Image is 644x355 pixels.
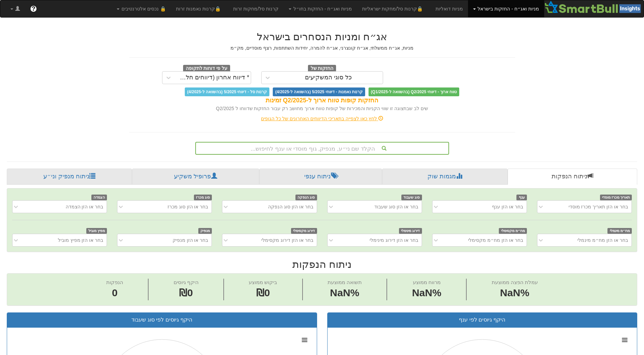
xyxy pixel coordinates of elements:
[382,169,508,185] a: מגמות שוק
[333,316,632,324] div: היקף גיוסים לפי ענף
[132,169,259,185] a: פרופיל משקיע
[492,203,523,210] div: בחר או הזן ענף
[374,203,418,210] div: בחר או הזן סוג שעבוד
[492,286,538,300] span: NaN%
[249,279,277,285] span: ביקוש ממוצע
[468,0,544,17] a: מניות ואג״ח - החזקות בישראל
[399,228,422,234] span: דירוג מינימלי
[291,228,317,234] span: דירוג מקסימלי
[106,279,123,285] span: הנפקות
[370,237,418,244] div: בחר או הזן דירוג מינימלי
[171,0,228,17] a: 🔒קרנות נאמנות זרות
[468,237,523,244] div: בחר או הזן מח״מ מקסימלי
[295,195,317,200] span: סוג הנפקה
[185,87,269,96] span: קרנות סל - דיווחי 5/2025 (בהשוואה ל-4/2025)
[106,286,123,300] span: 0
[86,228,107,234] span: מפיץ מוביל
[273,87,365,96] span: קרנות נאמנות - דיווחי 5/2025 (בהשוואה ל-4/2025)
[256,287,270,298] span: ₪0
[58,237,104,244] div: בחר או הזן מפיץ מוביל
[492,279,538,285] span: עמלת הפצה ממוצעת
[259,169,382,185] a: ניתוח ענפי
[357,0,430,17] a: 🔒קרנות סל/מחקות ישראליות
[91,195,107,200] span: הצמדה
[328,286,362,300] span: NaN%
[577,237,628,244] div: בחר או הזן מח״מ מינמלי
[198,228,212,234] span: מנפיק
[196,143,448,154] div: הקלד שם ני״ע, מנפיק, גוף מוסדי או ענף לחיפוש...
[112,0,171,17] a: 🔒 נכסים אלטרנטיבים
[66,203,104,210] div: בחר או הזן הצמדה
[228,0,284,17] a: קרנות סל/מחקות זרות
[369,87,459,96] span: טווח ארוך - דיווחי Q2/2025 (בהשוואה ל-Q1/2025)
[544,0,644,14] img: Smartbull
[176,74,249,81] div: * דיווח אחרון (דיווחים חלקיים)
[516,195,527,200] span: ענף
[129,96,515,105] div: החזקות קופות טווח ארוך ל-Q2/2025 זמינות
[7,169,132,185] a: ניתוח מנפיק וני״ע
[173,237,208,244] div: בחר או הזן מנפיק
[174,279,199,285] span: היקף גיוסים
[401,195,422,200] span: סוג שעבוד
[328,279,362,285] span: תשואה ממוצעת
[508,169,637,185] a: ניתוח הנפקות
[129,31,515,42] h2: אג״ח ומניות הנסחרים בישראל
[129,105,515,112] div: שים לב שבתצוגה זו שווי הקניות והמכירות של קופות טווח ארוך מחושב רק עבור החזקות שדווחו ל Q2/2025
[25,0,42,17] a: ?
[183,65,230,72] span: על פי דוחות לתקופה
[284,0,357,17] a: מניות ואג״ח - החזקות בחו״ל
[308,65,336,72] span: החזקות של
[413,279,441,285] span: מרווח ממוצע
[430,0,468,17] a: מניות דואליות
[499,228,527,234] span: מח״מ מקסימלי
[179,287,193,298] span: ₪0
[124,115,520,122] div: לחץ כאן לצפייה בתאריכי הדיווחים האחרונים של כל הגופים
[7,259,637,270] h2: ניתוח הנפקות
[194,195,212,200] span: סוג מכרז
[12,316,312,324] div: היקף גיוסים לפי סוג שעבוד
[129,46,515,51] h5: מניות, אג״ח ממשלתי, אג״ח קונצרני, אג״ח להמרה, יחידות השתתפות, רצף מוסדיים, מק״מ
[607,228,632,234] span: מח״מ מינמלי
[168,203,208,210] div: בחר או הזן סוג מכרז
[305,74,352,81] div: כל סוגי המשקיעים
[412,286,441,300] span: NaN%
[261,237,313,244] div: בחר או הזן דירוג מקסימלי
[268,203,313,210] div: בחר או הזן סוג הנפקה
[600,195,632,200] span: תאריך מכרז מוסדי
[569,203,628,210] div: בחר או הזן תאריך מכרז מוסדי
[31,5,35,12] span: ?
